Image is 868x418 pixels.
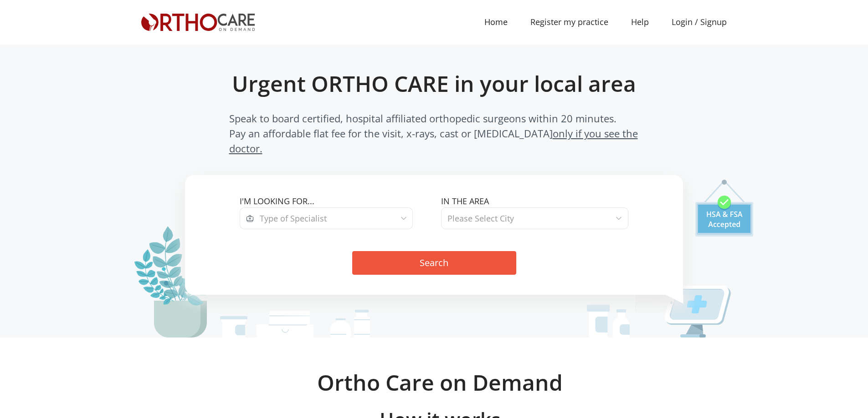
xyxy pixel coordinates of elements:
[620,12,660,32] a: Help
[447,213,514,224] span: Please Select City
[229,111,639,156] span: Speak to board certified, hospital affiliated orthopedic surgeons within 20 minutes. Pay an affor...
[260,213,327,224] span: Type of Specialist
[441,195,628,207] label: In the area
[660,16,738,28] a: Login / Signup
[147,369,733,396] h2: Ortho Care on Demand
[205,71,663,97] h1: Urgent ORTHO CARE in your local area
[240,195,427,207] label: I'm looking for...
[352,251,516,275] button: Search
[473,12,519,32] a: Home
[519,12,620,32] a: Register my practice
